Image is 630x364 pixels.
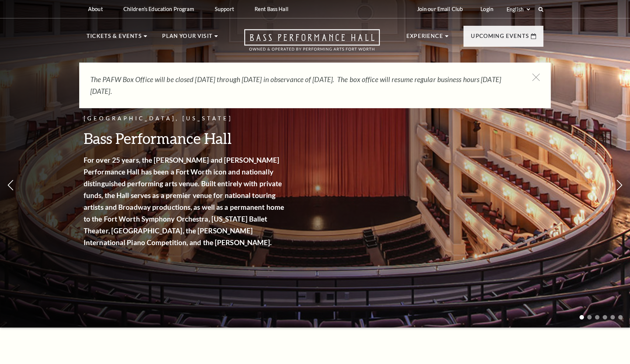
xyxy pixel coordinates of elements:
p: Support [215,6,234,12]
p: Upcoming Events [471,32,529,45]
p: Rent Bass Hall [255,6,288,12]
p: Children's Education Program [123,6,194,12]
p: About [88,6,103,12]
h3: Bass Performance Hall [84,129,286,148]
strong: For over 25 years, the [PERSON_NAME] and [PERSON_NAME] Performance Hall has been a Fort Worth ico... [84,156,284,247]
p: Experience [406,32,443,45]
p: Plan Your Visit [162,32,213,45]
select: Select: [505,6,531,13]
p: [GEOGRAPHIC_DATA], [US_STATE] [84,114,286,123]
em: The PAFW Box Office will be closed [DATE] through [DATE] in observance of [DATE]. The box office ... [90,75,501,95]
p: Tickets & Events [87,32,142,45]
